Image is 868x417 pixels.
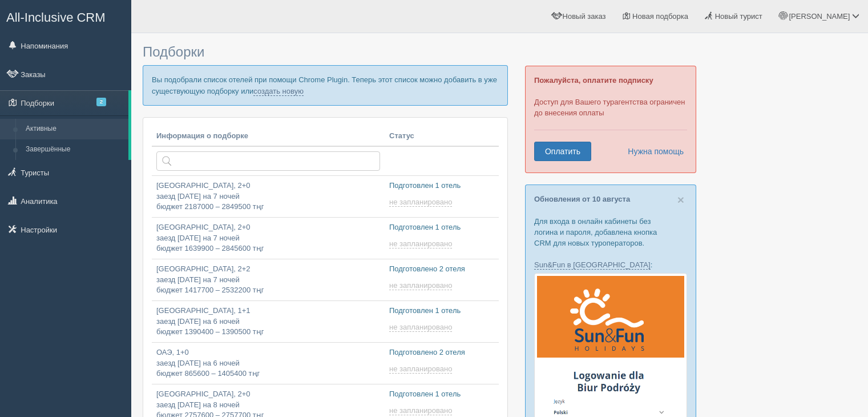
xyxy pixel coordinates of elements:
[143,65,508,105] p: Вы подобрали список отелей при помощи Chrome Plugin. Теперь этот список можно добавить в уже суще...
[152,343,385,384] a: ОАЭ, 1+0заезд [DATE] на 6 ночейбюджет 865600 – 1405400 тңг
[152,126,385,147] th: Информация о подборке
[156,347,380,379] p: ОАЭ, 1+0 заезд [DATE] на 6 ночей бюджет 865600 – 1405400 тңг
[534,142,591,161] a: Оплатить
[156,306,380,338] p: [GEOGRAPHIC_DATA], 1+1 заезд [DATE] на 6 ночей бюджет 1390400 – 1390500 тңг
[389,281,452,290] span: не запланировано
[96,98,106,106] span: 2
[525,66,696,173] div: Доступ для Вашего турагентства ограничен до внесения оплаты
[534,216,687,248] p: Для входа в онлайн кабинеты без логина и пароля, добавлена кнопка CRM для новых туроператоров.
[253,87,304,96] a: создать новую
[389,239,454,248] a: не запланировано
[389,364,454,374] a: не запланировано
[21,119,128,139] a: Активные
[389,306,494,316] p: Подготовлен 1 отель
[389,389,494,400] p: Подготовлен 1 отель
[21,139,128,160] a: Завершённые
[620,142,684,161] a: Нужна помощь
[534,76,653,85] b: Пожалуйста, оплатите подписку
[715,12,762,21] span: Новый турист
[389,281,454,290] a: не запланировано
[677,194,684,206] button: Close
[389,406,452,415] span: не запланировано
[6,10,106,25] span: All-Inclusive CRM
[156,151,380,171] input: Поиск по стране или туристу
[389,406,454,415] a: не запланировано
[389,222,494,233] p: Подготовлен 1 отель
[534,260,651,270] a: Sun&Fun в [GEOGRAPHIC_DATA]
[385,126,499,147] th: Статус
[389,323,454,332] a: не запланировано
[534,195,630,203] a: Обновления от 10 августа
[389,181,494,191] p: Подготовлен 1 отель
[389,323,452,332] span: не запланировано
[156,222,380,254] p: [GEOGRAPHIC_DATA], 2+0 заезд [DATE] на 7 ночей бюджет 1639900 – 2845600 тңг
[1,1,131,32] a: All-Inclusive CRM
[563,12,606,21] span: Новый заказ
[677,193,684,206] span: ×
[156,181,380,212] p: [GEOGRAPHIC_DATA], 2+0 заезд [DATE] на 7 ночей бюджет 2187000 – 2849500 тңг
[789,12,850,21] span: [PERSON_NAME]
[143,44,204,59] span: Подборки
[156,264,380,296] p: [GEOGRAPHIC_DATA], 2+2 заезд [DATE] на 7 ночей бюджет 1417700 – 2532200 тңг
[389,198,452,207] span: не запланировано
[152,218,385,259] a: [GEOGRAPHIC_DATA], 2+0заезд [DATE] на 7 ночейбюджет 1639900 – 2845600 тңг
[152,301,385,342] a: [GEOGRAPHIC_DATA], 1+1заезд [DATE] на 6 ночейбюджет 1390400 – 1390500 тңг
[152,176,385,217] a: [GEOGRAPHIC_DATA], 2+0заезд [DATE] на 7 ночейбюджет 2187000 – 2849500 тңг
[389,264,494,275] p: Подготовлено 2 отеля
[632,12,688,21] span: Новая подборка
[534,259,687,270] p: :
[389,198,454,207] a: не запланировано
[389,239,452,248] span: не запланировано
[152,259,385,300] a: [GEOGRAPHIC_DATA], 2+2заезд [DATE] на 7 ночейбюджет 1417700 – 2532200 тңг
[389,347,494,358] p: Подготовлено 2 отеля
[389,364,452,374] span: не запланировано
